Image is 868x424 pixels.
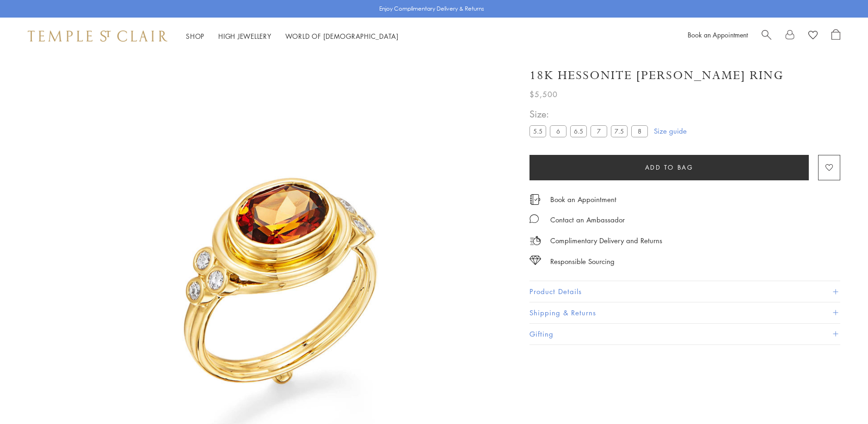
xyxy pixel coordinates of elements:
a: World of [DEMOGRAPHIC_DATA]World of [DEMOGRAPHIC_DATA] [285,31,399,41]
label: 8 [631,125,648,137]
button: Shipping & Returns [529,302,840,323]
button: Add to bag [529,155,809,180]
button: Product Details [529,281,840,302]
p: Complimentary Delivery and Returns [550,235,662,246]
label: 7.5 [611,125,628,137]
iframe: Gorgias live chat messenger [822,381,859,415]
a: View Wishlist [808,29,818,43]
a: Book an Appointment [688,30,748,39]
nav: Main navigation [186,31,399,42]
label: 6 [550,125,566,137]
a: Search [762,29,771,43]
h1: 18K Hessonite [PERSON_NAME] Ring [529,68,784,84]
label: 5.5 [529,125,546,137]
span: Size: [529,106,652,122]
img: Temple St. Clair [28,31,167,42]
span: $5,500 [529,88,558,100]
label: 6.5 [570,125,587,137]
button: Gifting [529,324,840,344]
a: Size guide [654,126,687,135]
a: High JewelleryHigh Jewellery [218,31,271,41]
p: Enjoy Complimentary Delivery & Returns [379,4,484,13]
a: Book an Appointment [550,194,616,204]
a: Open Shopping Bag [831,29,840,43]
div: Responsible Sourcing [550,256,615,267]
div: Contact an Ambassador [550,214,625,226]
img: icon_delivery.svg [529,235,541,246]
a: ShopShop [186,31,204,41]
span: Add to bag [645,162,694,172]
img: icon_sourcing.svg [529,256,541,265]
img: MessageIcon-01_2.svg [529,214,539,223]
img: icon_appointment.svg [529,194,541,205]
label: 7 [591,125,607,137]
